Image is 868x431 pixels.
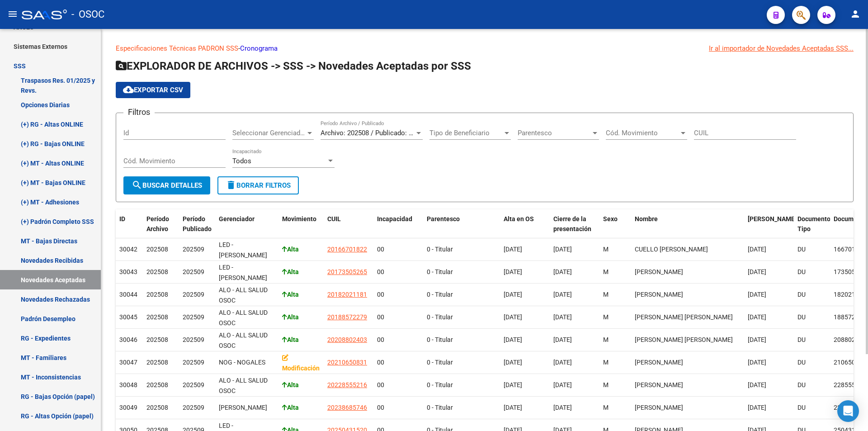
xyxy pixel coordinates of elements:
span: Archivo: 202508 / Publicado: 202509 [321,129,430,137]
span: [DATE] [748,404,766,411]
span: [DATE] [504,359,522,366]
span: 30044 [119,291,137,298]
span: 202509 [183,336,204,343]
mat-icon: cloud_download [123,84,134,95]
span: Nombre [635,215,658,223]
span: [DATE] [553,313,572,321]
span: 202509 [183,291,204,298]
span: [DATE] [504,336,522,343]
span: [DATE] [553,336,572,343]
span: [DATE] [504,381,522,388]
span: [PERSON_NAME] [PERSON_NAME] [635,336,733,343]
span: [PERSON_NAME] [635,381,683,388]
datatable-header-cell: Período Publicado [179,209,215,239]
span: Período Publicado [183,215,212,233]
div: DU [797,357,826,368]
span: Cierre de la presentación [553,215,591,233]
span: 202509 [183,381,204,388]
a: Cronograma [240,44,278,52]
strong: Alta [282,268,299,275]
div: 00 [377,289,420,300]
div: 00 [377,267,420,277]
span: [DATE] [553,291,572,298]
strong: Alta [282,291,299,298]
span: 202508 [146,359,168,366]
span: 0 - Titular [427,268,453,275]
div: 00 [377,403,420,413]
span: [PERSON_NAME] [635,291,683,298]
span: Tipo de Beneficiario [429,129,503,137]
span: 30048 [119,381,137,388]
span: 0 - Titular [427,246,453,253]
span: 202508 [146,381,168,388]
div: DU [797,335,826,345]
span: 202508 [146,268,168,275]
span: [DATE] [553,404,572,411]
span: Parentesco [518,129,591,137]
div: 00 [377,357,420,368]
span: 0 - Titular [427,381,453,388]
div: DU [797,403,826,413]
span: - OSOC [71,5,104,24]
span: ALO - ALL SALUD OSOC [219,309,268,327]
span: 202509 [183,313,204,321]
span: LED - [PERSON_NAME] [219,264,267,281]
datatable-header-cell: Movimiento [278,209,324,239]
span: [PERSON_NAME] [635,359,683,366]
span: Documento [834,215,867,223]
span: [DATE] [504,313,522,321]
span: 30043 [119,268,137,275]
datatable-header-cell: Parentesco [423,209,500,239]
span: 20208802403 [327,336,367,343]
span: M [603,381,609,388]
span: [DATE] [553,381,572,388]
button: Borrar Filtros [217,176,299,194]
span: 202509 [183,268,204,275]
span: M [603,246,609,253]
span: 202509 [183,404,204,411]
span: 20188572279 [327,313,367,321]
mat-icon: menu [7,9,18,19]
span: Seleccionar Gerenciador [232,129,306,137]
span: [DATE] [504,404,522,411]
div: DU [797,380,826,390]
span: M [603,291,609,298]
span: [PERSON_NAME]. [748,215,798,223]
span: M [603,404,609,411]
span: CUELLO [PERSON_NAME] [635,246,708,253]
span: LED - [PERSON_NAME] [219,241,267,259]
span: Borrar Filtros [226,181,291,189]
datatable-header-cell: Sexo [599,209,631,239]
span: [DATE] [553,246,572,253]
strong: Modificación [282,354,320,372]
span: [PERSON_NAME] [219,404,267,411]
span: 20173505265 [327,268,367,275]
span: [DATE] [553,359,572,366]
span: Parentesco [427,215,460,223]
div: DU [797,312,826,322]
span: Cód. Movimiento [606,129,679,137]
datatable-header-cell: Nombre [631,209,744,239]
datatable-header-cell: Incapacidad [373,209,423,239]
span: 30049 [119,404,137,411]
datatable-header-cell: Alta en OS [500,209,550,239]
span: 202508 [146,291,168,298]
span: [DATE] [748,381,766,388]
datatable-header-cell: Documento Tipo [794,209,830,239]
mat-icon: person [850,9,861,19]
span: 30046 [119,336,137,343]
span: 20210650831 [327,359,367,366]
span: Incapacidad [377,215,412,223]
span: Gerenciador [219,215,255,223]
span: M [603,359,609,366]
mat-icon: delete [226,180,236,190]
span: 30045 [119,313,137,321]
button: Exportar CSV [116,82,190,98]
span: 0 - Titular [427,336,453,343]
span: [DATE] [748,291,766,298]
span: EXPLORADOR DE ARCHIVOS -> SSS -> Novedades Aceptadas por SSS [116,60,471,72]
strong: Alta [282,336,299,343]
div: 00 [377,380,420,390]
h3: Filtros [123,106,155,118]
span: [DATE] [504,291,522,298]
